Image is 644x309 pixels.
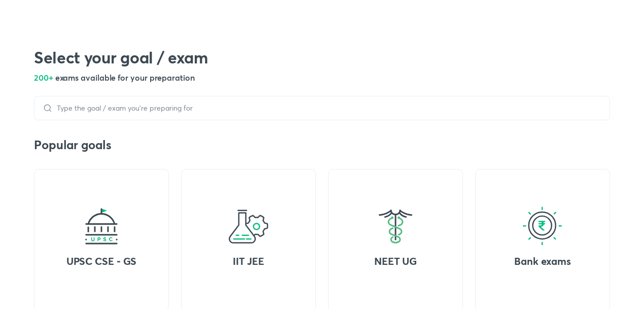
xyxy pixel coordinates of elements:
h4: NEET UG [336,255,455,268]
h5: 200+ [34,72,610,84]
img: goal-icon [81,206,122,247]
img: goal-icon [228,206,269,247]
span: exams available for your preparation [55,72,195,83]
img: goal-icon [522,206,563,247]
img: goal-icon [375,206,416,247]
h3: Popular goals [34,136,610,153]
h4: Bank exams [483,255,602,268]
h4: UPSC CSE - GS [42,255,161,268]
h4: IIT JEE [189,255,308,268]
input: Type the goal / exam you’re preparing for [53,104,601,112]
h2: Select your goal / exam [34,47,610,67]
